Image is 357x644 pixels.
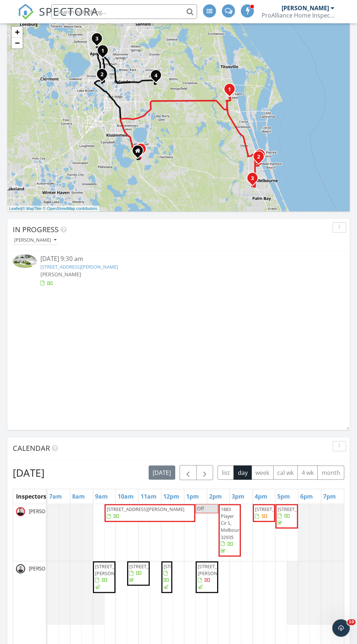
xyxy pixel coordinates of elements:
a: 1pm [184,491,201,502]
span: 1883 Player Cir S, Melbourne 32935 [221,506,245,540]
a: 7am [47,491,64,502]
div: | [7,206,99,212]
span: [PERSON_NAME] [27,565,68,572]
h2: [DATE] [13,465,44,480]
span: [PERSON_NAME] [40,271,81,278]
span: [STREET_ADDRESS][PERSON_NAME] [198,563,239,577]
span: [STREET_ADDRESS] [255,506,296,512]
span: In Progress [13,225,59,234]
div: 3611 Moca Drive, St. Cloud FL 34772 [141,149,145,153]
button: week [251,465,274,480]
img: picsart_230407_183509483.jpeg [16,564,25,573]
i: 1 [228,87,231,92]
a: 3pm [230,491,246,502]
i: 3 [95,36,98,42]
a: 6pm [298,491,315,502]
span: [STREET_ADDRESS][PERSON_NAME] [107,506,184,512]
img: The Best Home Inspection Software - Spectora [18,4,34,20]
i: 4 [154,73,157,78]
div: 1883 Player Cir S, Melbourne, FL 32935 [259,156,263,161]
a: © OpenStreetMap contributors [43,206,97,211]
span: [STREET_ADDRESS] [129,563,170,570]
i: 1 [101,48,104,54]
img: 9556387%2Fcover_photos%2FPu16vr9RcTAs6sfr8jNj%2Fsmall.jpg [13,254,37,268]
i: 3 [251,176,254,181]
i: 2 [101,72,103,77]
div: 301 Tiburon Ct, Orlando, FL 32835 [102,74,106,78]
div: ProAlliance Home Inspections [262,12,334,19]
a: [DATE] 9:30 am [STREET_ADDRESS][PERSON_NAME] [PERSON_NAME] [13,254,344,287]
button: 4 wk [297,465,318,480]
button: [PERSON_NAME] [13,235,58,245]
a: 12pm [161,491,181,502]
div: 1315 Falconwood Ct, Apopka, FL 32712 [97,38,101,43]
button: Previous day [180,465,197,480]
button: list [217,465,234,480]
img: jww1bnnv188704388.jpeg [16,507,25,516]
div: [DATE] 9:30 am [40,254,317,264]
a: © MapTiler [22,206,42,211]
span: Off [197,505,204,512]
button: day [234,465,252,480]
iframe: Intercom live chat [332,619,350,637]
div: 4083 Snowy Egret Dr, Melbourne, FL 32904 [252,178,257,182]
span: Inspectors [16,492,46,500]
div: 3808 Wind Dancer Cir, Saint Cloud FL 34772 [138,151,142,155]
a: SPECTORA [18,10,99,25]
a: 8am [70,491,87,502]
span: [PERSON_NAME] [27,508,68,515]
div: [PERSON_NAME] [282,4,329,12]
span: 10 [347,619,356,625]
span: [STREET_ADDRESS][PERSON_NAME] [95,563,136,577]
span: [STREET_ADDRESS] [278,506,318,512]
div: [PERSON_NAME] [14,238,56,243]
a: 5pm [275,491,292,502]
div: 5215 Holden Rd, Cocoa, FL 32927 [229,89,234,93]
a: 4pm [253,491,269,502]
span: SPECTORA [39,4,99,19]
i: 2 [257,155,260,160]
span: [STREET_ADDRESS] [164,563,204,570]
a: 2pm [207,491,224,502]
a: Zoom out [12,38,23,48]
a: 10am [116,491,136,502]
div: 1960 Martina St, Apopka, FL 32703 [103,50,107,55]
div: 807 Hallowell Cir, Orlando, FL 32828 [156,75,160,79]
span: Calendar [13,443,50,453]
a: 7pm [321,491,338,502]
button: [DATE] [149,465,175,480]
button: cal wk [273,465,298,480]
button: month [317,465,344,480]
a: [STREET_ADDRESS][PERSON_NAME] [40,264,118,270]
a: 11am [139,491,158,502]
input: Search everything... [51,4,197,19]
a: Leaflet [9,206,21,211]
a: 9am [93,491,110,502]
button: Next day [196,465,213,480]
a: Zoom in [12,27,23,38]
